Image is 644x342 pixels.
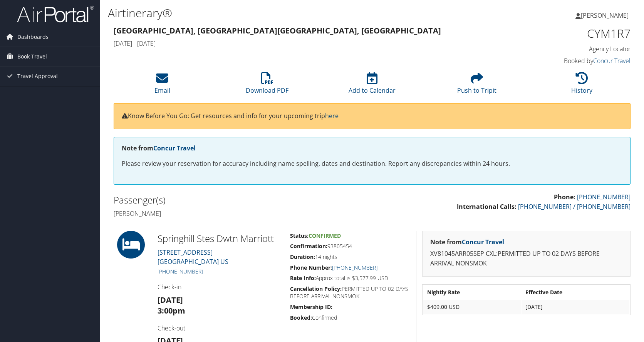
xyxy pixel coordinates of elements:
strong: Membership ID: [290,303,332,310]
h4: [DATE] - [DATE] [114,39,498,48]
strong: 3:00pm [158,305,185,316]
h5: PERMITTED UP TO 02 DAYS BEFORE ARRIVAL NONSMOK [290,285,410,300]
p: Know Before You Go: Get resources and info for your upcoming trip [122,111,622,121]
th: Effective Date [522,285,629,299]
a: [PHONE_NUMBER] [332,264,377,271]
h5: 93805454 [290,242,410,250]
p: Please review your reservation for accuracy including name spelling, dates and destination. Repor... [122,159,622,169]
a: Concur Travel [593,57,631,65]
strong: International Calls: [457,202,517,211]
a: here [325,112,339,120]
a: [PHONE_NUMBER] / [PHONE_NUMBER] [518,202,631,211]
h5: Approx total is $3,577.99 USD [290,274,410,282]
h2: Springhill Stes Dwtn Marriott [158,232,278,245]
td: [DATE] [522,300,629,314]
h5: Confirmed [290,314,410,322]
strong: Duration: [290,253,315,260]
h4: Booked by [510,57,631,65]
a: Concur Travel [153,144,196,152]
strong: Note from [430,238,504,246]
h4: Agency Locator [510,45,631,53]
h1: CYM1R7 [510,25,631,42]
img: airportal-logo.png [17,5,94,23]
h5: 14 nights [290,253,410,261]
td: $409.00 USD [423,300,521,314]
span: [PERSON_NAME] [581,11,629,20]
strong: [DATE] [158,295,183,305]
a: Concur Travel [462,238,504,246]
h2: Passenger(s) [114,194,366,207]
th: Nightly Rate [423,285,521,299]
a: Email [154,76,170,95]
strong: Phone Number: [290,264,332,271]
span: Travel Approval [17,67,58,86]
h1: Airtinerary® [108,5,460,21]
span: Book Travel [17,47,47,66]
span: Confirmed [309,232,341,239]
a: [STREET_ADDRESS][GEOGRAPHIC_DATA] US [158,248,228,266]
strong: Phone: [554,193,575,201]
a: [PERSON_NAME] [575,4,636,27]
strong: Cancellation Policy: [290,285,342,292]
strong: Rate Info: [290,274,316,282]
h4: Check-out [158,324,278,332]
a: [PHONE_NUMBER] [577,193,631,201]
a: Download PDF [246,76,288,95]
span: Dashboards [17,27,49,47]
a: Push to Tripit [457,76,496,95]
a: Add to Calendar [349,76,396,95]
strong: Booked: [290,314,312,321]
p: XV81045ARR05SEP CXL:PERMITTED UP TO 02 DAYS BEFORE ARRIVAL NONSMOK [430,249,622,269]
a: [PHONE_NUMBER] [158,268,203,275]
h4: [PERSON_NAME] [114,209,366,218]
a: History [571,76,592,95]
strong: Confirmation: [290,242,327,250]
strong: Note from [122,144,196,152]
strong: [GEOGRAPHIC_DATA], [GEOGRAPHIC_DATA] [GEOGRAPHIC_DATA], [GEOGRAPHIC_DATA] [114,25,441,36]
strong: Status: [290,232,309,239]
h4: Check-in [158,283,278,291]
